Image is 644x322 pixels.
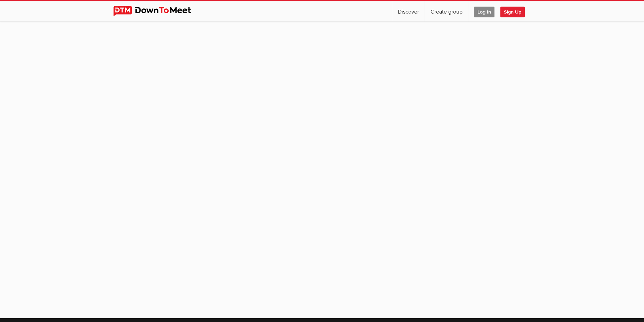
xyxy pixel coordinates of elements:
[474,7,494,17] span: Log In
[392,1,425,22] a: Discover
[468,1,500,22] a: Log In
[500,7,525,17] span: Sign Up
[500,1,530,22] a: Sign Up
[425,1,468,22] a: Create group
[113,6,202,16] img: DownToMeet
